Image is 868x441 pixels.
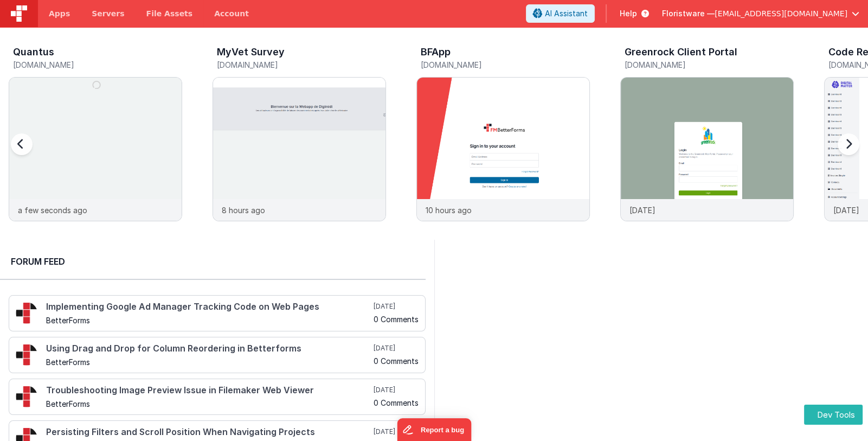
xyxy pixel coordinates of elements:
h3: BFApp [421,47,451,57]
h5: [DOMAIN_NAME] [13,61,182,69]
img: 295_2.png [16,344,37,366]
h5: [DATE] [374,386,419,394]
span: Help [620,8,637,19]
h5: BetterForms [46,400,371,408]
button: Floristware — [EMAIL_ADDRESS][DOMAIN_NAME] [662,8,859,19]
p: [DATE] [629,204,655,216]
h3: Greenrock Client Portal [625,47,737,57]
img: 295_2.png [16,302,37,324]
h3: Quantus [13,47,54,57]
h4: Implementing Google Ad Manager Tracking Code on Web Pages [46,302,371,312]
span: File Assets [146,8,193,19]
button: Dev Tools [804,405,863,425]
h5: BetterForms [46,358,371,366]
h5: [DATE] [374,302,419,311]
a: Using Drag and Drop for Column Reordering in Betterforms BetterForms [DATE] 0 Comments [9,337,426,373]
h2: Forum Feed [11,255,415,268]
h4: Troubleshooting Image Preview Issue in Filemaker Web Viewer [46,386,371,395]
h5: 0 Comments [374,315,419,323]
p: 8 hours ago [222,204,265,216]
button: AI Assistant [526,4,595,23]
h4: Persisting Filters and Scroll Position When Navigating Projects [46,427,371,437]
h5: 0 Comments [374,399,419,407]
img: 295_2.png [16,386,37,407]
h3: MyVet Survey [217,47,285,57]
h5: 0 Comments [374,357,419,365]
p: 10 hours ago [426,204,472,216]
span: Floristware — [662,8,715,19]
iframe: Marker.io feedback button [397,418,471,441]
h4: Using Drag and Drop for Column Reordering in Betterforms [46,344,371,354]
h5: BetterForms [46,316,371,324]
span: Servers [92,8,124,19]
span: AI Assistant [545,8,588,19]
h5: [DATE] [374,344,419,353]
a: Implementing Google Ad Manager Tracking Code on Web Pages BetterForms [DATE] 0 Comments [9,295,426,331]
h5: [DOMAIN_NAME] [217,61,386,69]
h5: [DATE] [374,427,419,436]
h5: [DOMAIN_NAME] [421,61,590,69]
a: Troubleshooting Image Preview Issue in Filemaker Web Viewer BetterForms [DATE] 0 Comments [9,379,426,415]
h5: [DOMAIN_NAME] [625,61,794,69]
span: [EMAIL_ADDRESS][DOMAIN_NAME] [715,8,847,19]
span: Apps [49,8,70,19]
